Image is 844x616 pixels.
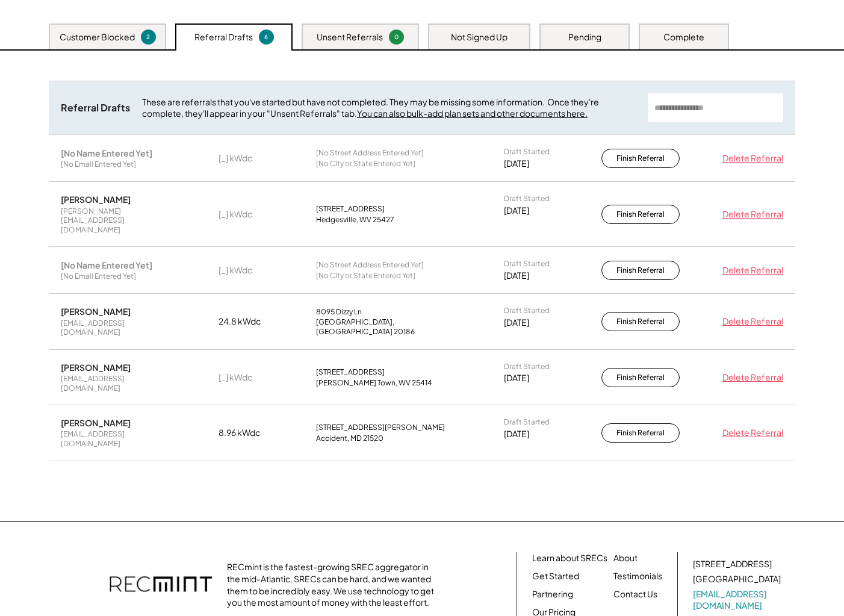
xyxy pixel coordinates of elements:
[316,367,385,377] div: [STREET_ADDRESS]
[504,417,550,427] div: Draft Started
[61,207,181,235] div: [PERSON_NAME][EMAIL_ADDRESS][DOMAIN_NAME]
[219,152,279,164] div: [_] kWdc
[61,260,152,270] div: [No Name Entered Yet]
[504,306,550,316] div: Draft Started
[532,552,607,564] a: Learn about SRECs
[219,264,279,276] div: [_] kWdc
[61,306,131,317] div: [PERSON_NAME]
[504,205,529,217] div: [DATE]
[663,31,704,43] div: Complete
[693,588,783,612] a: [EMAIL_ADDRESS][DOMAIN_NAME]
[316,159,415,169] div: [No City or State Entered Yet]
[316,260,424,270] div: [No Street Address Entered Yet]
[317,31,383,43] div: Unsent Referrals
[504,270,529,282] div: [DATE]
[391,33,402,42] div: 0
[316,378,432,388] div: [PERSON_NAME] Town, WV 25414
[61,319,181,337] div: [EMAIL_ADDRESS][DOMAIN_NAME]
[316,423,445,432] div: [STREET_ADDRESS][PERSON_NAME]
[717,152,783,164] div: Delete Referral
[261,33,272,42] div: 6
[717,316,783,328] div: Delete Referral
[504,317,529,329] div: [DATE]
[61,374,181,393] div: [EMAIL_ADDRESS][DOMAIN_NAME]
[504,428,529,440] div: [DATE]
[219,316,279,328] div: 24.8 kWdc
[60,31,135,43] div: Customer Blocked
[357,108,588,119] a: You can also bulk-add plan sets and other documents here.
[601,205,680,224] button: Finish Referral
[717,264,783,276] div: Delete Referral
[61,362,131,373] div: [PERSON_NAME]
[219,372,279,384] div: [_] kWdc
[717,208,783,220] div: Delete Referral
[504,147,550,157] div: Draft Started
[717,427,783,439] div: Delete Referral
[316,307,362,317] div: 8095 Dizzy Ln
[504,362,550,372] div: Draft Started
[504,194,550,204] div: Draft Started
[110,564,212,606] img: recmint-logotype%403x.png
[601,149,680,168] button: Finish Referral
[316,215,394,225] div: Hedgesville, WV 25427
[61,429,181,448] div: [EMAIL_ADDRESS][DOMAIN_NAME]
[61,272,136,281] div: [No Email Entered Yet]
[316,434,383,443] div: Accident, MD 21520
[227,561,441,608] div: RECmint is the fastest-growing SREC aggregator in the mid-Atlantic. SRECs can be hard, and we wan...
[601,261,680,280] button: Finish Referral
[316,317,467,336] div: [GEOGRAPHIC_DATA], [GEOGRAPHIC_DATA] 20186
[142,96,636,120] div: These are referrals that you've started but have not completed. They may be missing some informat...
[504,372,529,384] div: [DATE]
[532,588,573,600] a: Partnering
[504,259,550,269] div: Draft Started
[717,372,783,384] div: Delete Referral
[613,570,662,582] a: Testimonials
[316,271,415,281] div: [No City or State Entered Yet]
[693,558,772,570] div: [STREET_ADDRESS]
[194,31,253,43] div: Referral Drafts
[219,427,279,439] div: 8.96 kWdc
[61,148,152,158] div: [No Name Entered Yet]
[693,573,781,585] div: [GEOGRAPHIC_DATA]
[601,423,680,443] button: Finish Referral
[316,148,424,158] div: [No Street Address Entered Yet]
[61,194,131,205] div: [PERSON_NAME]
[601,368,680,387] button: Finish Referral
[532,570,579,582] a: Get Started
[568,31,601,43] div: Pending
[504,158,529,170] div: [DATE]
[61,417,131,428] div: [PERSON_NAME]
[61,102,130,114] div: Referral Drafts
[143,33,154,42] div: 2
[219,208,279,220] div: [_] kWdc
[61,160,136,169] div: [No Email Entered Yet]
[451,31,507,43] div: Not Signed Up
[316,204,385,214] div: [STREET_ADDRESS]
[613,552,638,564] a: About
[613,588,657,600] a: Contact Us
[601,312,680,331] button: Finish Referral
